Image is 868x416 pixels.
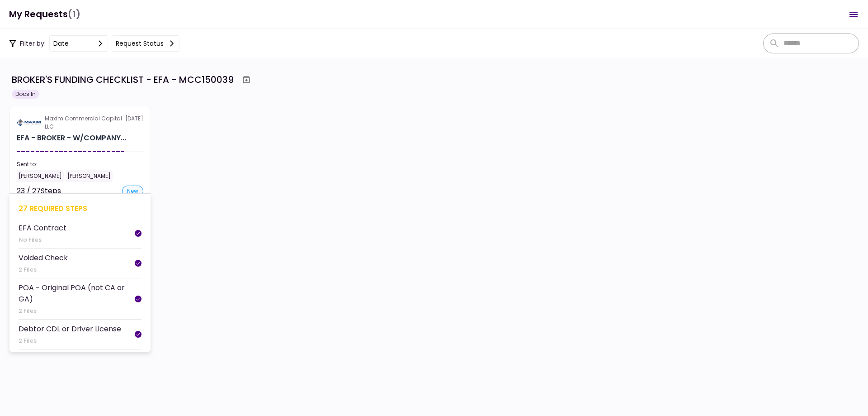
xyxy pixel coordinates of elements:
div: Debtor CDL or Driver License [19,323,121,335]
div: EFA - BROKER - W/COMPANY - FUNDING CHECKLIST for KIVU TRANSPORTATION LLC [17,133,126,143]
h1: My Requests [9,5,80,24]
div: [PERSON_NAME] [66,170,113,182]
div: Sent to: [17,160,143,168]
button: Open menu [843,4,864,25]
img: Partner logo [17,119,41,127]
div: 2 Files [19,336,121,345]
div: [PERSON_NAME] [17,170,64,182]
div: Docs In [12,90,39,99]
div: EFA Contract [19,222,66,234]
div: date [53,38,69,48]
button: Archive workflow [238,72,255,88]
div: No Files [19,235,66,244]
div: BROKER'S FUNDING CHECKLIST - EFA - MCC150039 [12,73,234,86]
div: POA - Original POA (not CA or GA) [19,282,135,305]
div: Voided Check [19,252,68,263]
div: [DATE] [17,115,143,131]
div: Filter by: [9,35,179,52]
div: new [122,186,143,196]
div: 23 / 27 Steps [17,186,61,196]
div: Maxim Commercial Capital LLC [45,115,125,131]
span: (1) [68,5,80,24]
button: Request status [112,35,179,52]
div: 2 Files [19,306,135,316]
button: date [49,35,108,52]
div: 2 Files [19,265,68,274]
div: 27 required steps [19,203,142,214]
